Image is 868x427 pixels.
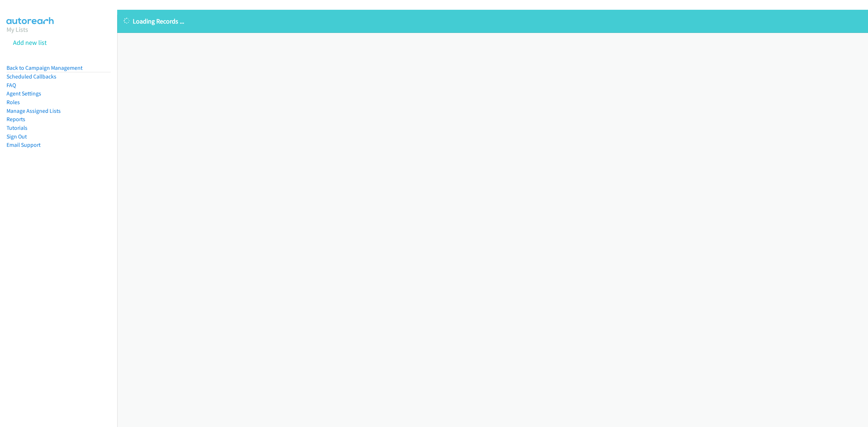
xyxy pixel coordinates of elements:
a: Sign Out [7,133,27,140]
a: Agent Settings [7,90,41,97]
a: My Lists [7,25,28,34]
a: Reports [7,116,25,123]
a: FAQ [7,82,16,89]
a: Scheduled Callbacks [7,73,56,80]
a: Manage Assigned Lists [7,107,61,114]
p: Loading Records ... [124,16,861,26]
a: Tutorials [7,124,27,131]
a: Email Support [7,141,41,148]
a: Roles [7,99,20,106]
a: Back to Campaign Management [7,64,82,71]
a: Add new list [13,38,47,47]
